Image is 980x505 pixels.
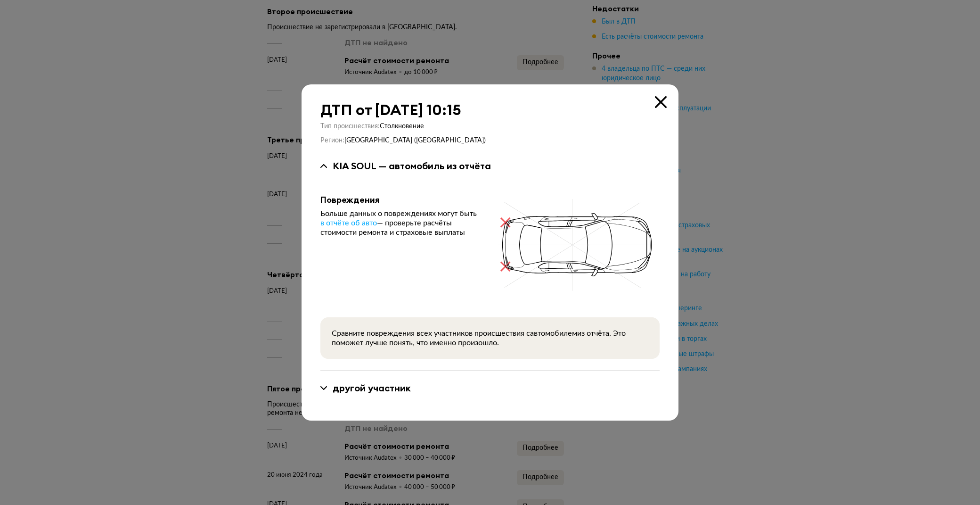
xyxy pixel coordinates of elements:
div: Регион : [320,136,660,145]
span: в отчёте об авто [320,219,377,227]
div: Повреждения [320,195,480,205]
div: Тип происшествия : [320,122,660,131]
a: в отчёте об авто [320,218,377,228]
div: Сравните повреждения всех участников происшествия с автомобилем из отчёта. Это поможет лучше поня... [332,329,648,348]
span: Столкновение [380,123,424,130]
div: ДТП от [DATE] 10:15 [320,101,660,118]
div: другой участник [333,382,411,394]
div: Больше данных о повреждениях могут быть — проверьте расчёты стоимости ремонта и страховые выплаты [320,209,480,237]
span: [GEOGRAPHIC_DATA] ([GEOGRAPHIC_DATA]) [344,137,486,144]
div: KIA SOUL — автомобиль из отчёта [333,160,491,172]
